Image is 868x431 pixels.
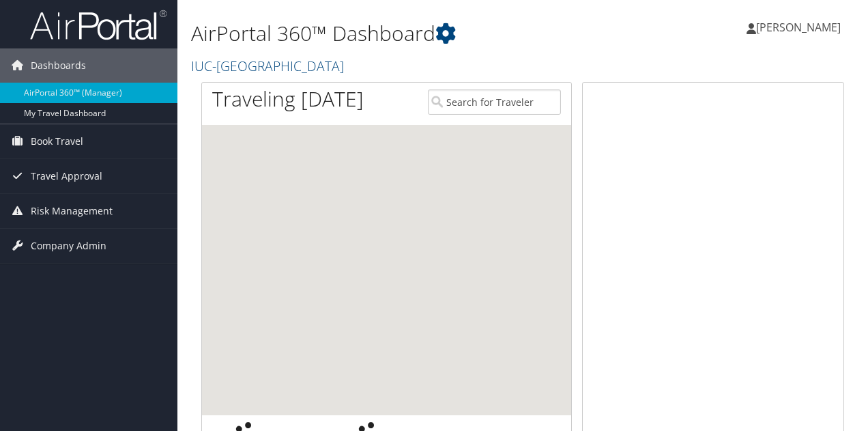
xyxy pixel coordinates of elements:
h1: AirPortal 360™ Dashboard [191,19,633,48]
a: IUC-[GEOGRAPHIC_DATA] [191,57,347,75]
span: [PERSON_NAME] [756,20,841,35]
a: [PERSON_NAME] [747,7,854,48]
span: Risk Management [31,194,113,228]
span: Travel Approval [31,159,102,193]
span: Book Travel [31,124,83,158]
span: Company Admin [31,229,106,263]
h1: Traveling [DATE] [212,85,364,113]
span: Dashboards [31,48,86,83]
img: airportal-logo.png [30,9,167,41]
input: Search for Traveler [428,89,562,115]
